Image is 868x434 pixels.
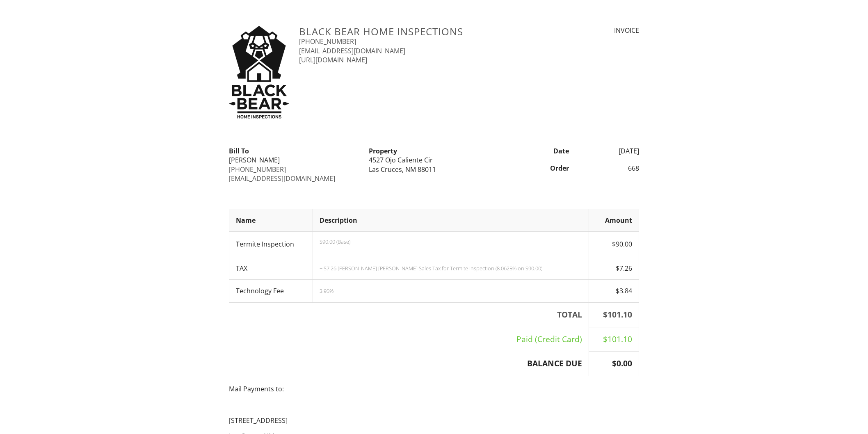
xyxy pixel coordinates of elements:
[369,146,397,155] strong: Property
[589,209,639,231] th: Amount
[229,232,313,257] td: Termite Inspection
[229,209,313,231] th: Name
[504,146,574,155] div: Date
[229,384,639,393] p: Mail Payments to:
[229,416,639,425] p: [STREET_ADDRESS]
[589,280,639,302] td: $3.84
[574,146,644,155] div: [DATE]
[369,165,499,174] div: Las Cruces, NM 88011
[299,37,356,46] a: [PHONE_NUMBER]
[589,352,639,376] th: $0.00
[229,280,313,302] td: Technology Fee
[229,174,335,183] a: [EMAIL_ADDRESS][DOMAIN_NAME]
[229,302,589,327] th: TOTAL
[229,155,359,164] div: [PERSON_NAME]
[589,327,639,352] td: $101.10
[589,257,639,279] td: $7.26
[589,232,639,257] td: $90.00
[544,26,639,35] div: INVOICE
[504,164,574,173] div: Order
[299,26,534,37] h3: Black Bear Home Inspections
[229,146,249,155] strong: Bill To
[229,352,589,376] th: BALANCE DUE
[574,164,644,173] div: 668
[299,46,405,55] a: [EMAIL_ADDRESS][DOMAIN_NAME]
[229,257,313,279] td: TAX
[589,302,639,327] th: $101.10
[320,238,582,245] p: $90.00 (Base)
[299,55,367,64] a: [URL][DOMAIN_NAME]
[229,327,589,352] td: Paid (Credit Card)
[320,265,582,272] div: + $7.26 [PERSON_NAME] [PERSON_NAME] Sales Tax for Termite Inspection (8.0625% on $90.00)
[229,165,286,174] a: [PHONE_NUMBER]‬
[320,288,582,294] div: 3.95%
[369,155,499,164] div: 4527 Ojo Caliente Cir
[229,26,289,119] img: BBlogo_Base1a.png
[313,209,589,231] th: Description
